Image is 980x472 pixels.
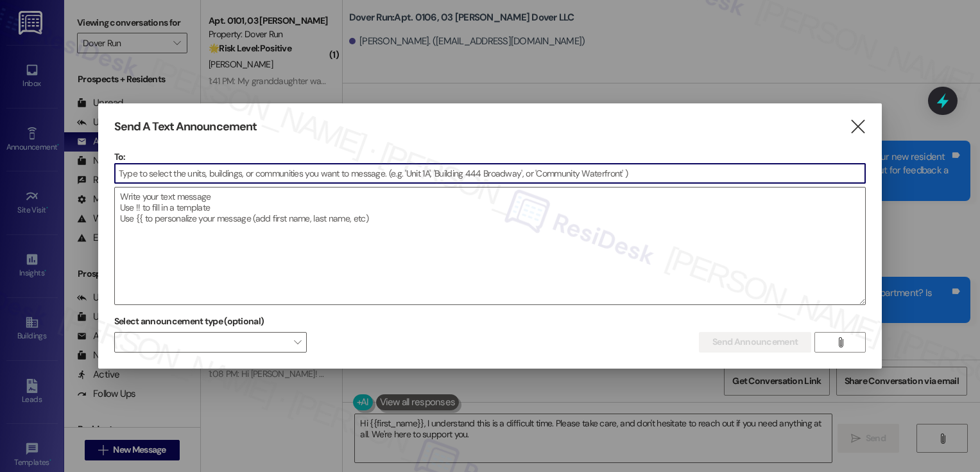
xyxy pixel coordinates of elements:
[114,119,257,134] h3: Send A Text Announcement
[699,332,811,353] button: Send Announcement
[712,335,798,349] span: Send Announcement
[115,164,866,183] input: Type to select the units, buildings, or communities you want to message. (e.g. 'Unit 1A', 'Buildi...
[836,337,845,347] i: 
[114,311,264,331] label: Select announcement type (optional)
[114,150,866,163] p: To:
[849,120,866,134] i: 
